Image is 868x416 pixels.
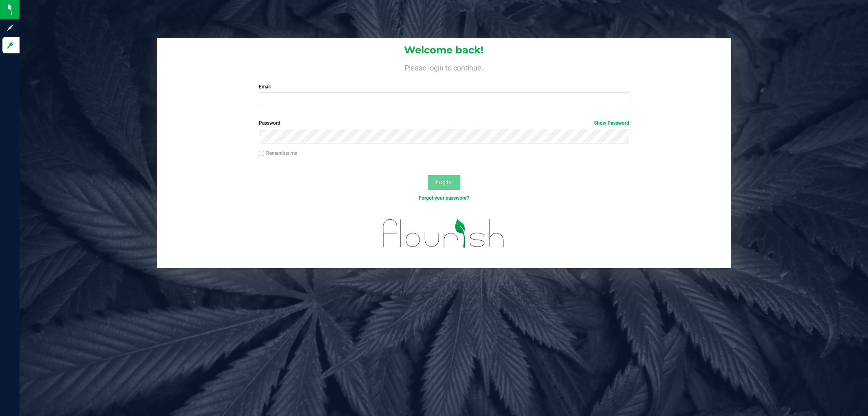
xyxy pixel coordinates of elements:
[259,150,297,157] label: Remember me
[372,210,516,256] img: flourish_logo.svg
[157,45,731,55] h1: Welcome back!
[259,83,629,90] label: Email
[157,62,731,72] h4: Please login to continue.
[6,41,14,49] inline-svg: Log in
[6,24,14,32] inline-svg: Sign up
[419,195,469,201] a: Forgot your password?
[428,175,460,190] button: Log In
[436,179,452,185] span: Log In
[259,120,280,126] span: Password
[259,151,265,156] input: Remember me
[594,120,629,126] a: Show Password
